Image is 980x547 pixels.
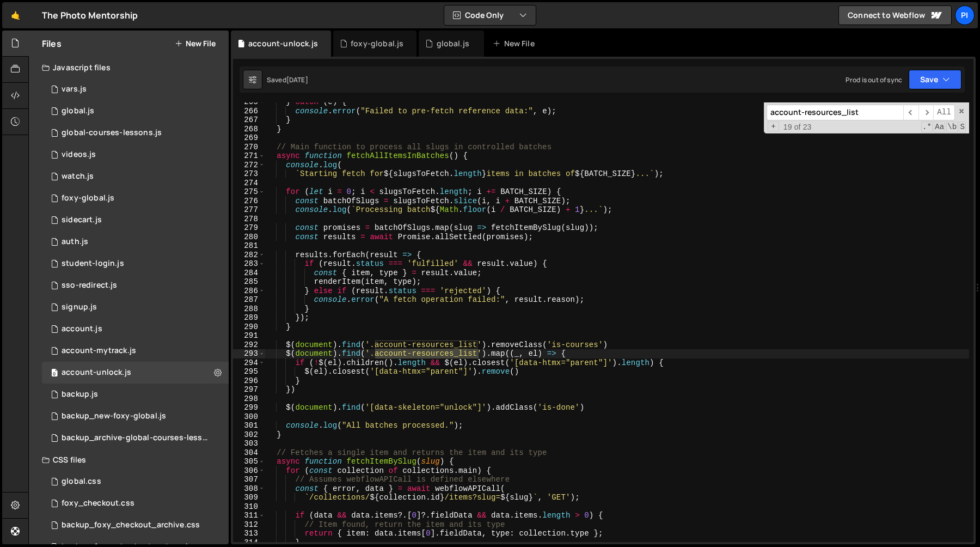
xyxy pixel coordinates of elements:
[233,367,265,376] div: 295
[42,318,229,340] div: 13533/34220.js
[233,241,265,251] div: 281
[62,411,166,421] div: backup_new-foxy-global.js
[233,475,265,484] div: 307
[233,385,265,394] div: 297
[233,205,265,215] div: 277
[233,412,265,422] div: 300
[933,105,955,120] span: Alt-Enter
[62,433,212,443] div: backup_archive-global-courses-lessons.js
[42,275,229,296] div: 13533/47004.js
[62,150,96,160] div: videos.js
[62,172,94,181] div: watch.js
[233,394,265,404] div: 298
[62,281,117,290] div: sso-redirect.js
[62,346,136,356] div: account-mytrack.js
[934,121,945,132] span: CaseSensitive Search
[42,405,229,427] div: 13533/40053.js
[42,340,229,362] div: 13533/38628.js
[233,98,265,107] div: 265
[444,5,536,25] button: Code Only
[233,331,265,341] div: 291
[2,2,29,28] a: 🤙
[233,179,265,188] div: 274
[233,161,265,170] div: 272
[233,511,265,520] div: 311
[233,223,265,233] div: 279
[42,144,229,166] div: 13533/42246.js
[921,121,933,132] span: RegExp Search
[233,287,265,296] div: 286
[351,38,403,49] div: foxy-global.js
[42,471,229,493] div: 13533/35489.css
[838,5,952,25] a: Connect to Webflow
[946,121,958,132] span: Whole Word Search
[233,493,265,502] div: 309
[233,502,265,512] div: 310
[233,439,265,448] div: 303
[233,421,265,430] div: 301
[62,106,94,116] div: global.js
[779,123,816,132] span: 19 of 23
[233,259,265,269] div: 283
[42,187,229,209] div: 13533/34219.js
[267,75,308,84] div: Saved
[233,358,265,368] div: 294
[233,269,265,278] div: 284
[959,121,966,132] span: Search In Selection
[493,38,538,49] div: New File
[42,253,229,275] div: 13533/46953.js
[248,38,318,49] div: account-unlock.js
[233,376,265,386] div: 296
[62,520,200,530] div: backup_foxy_checkout_archive.css
[233,197,265,206] div: 276
[233,125,265,134] div: 268
[62,128,162,138] div: global-courses-lessons.js
[42,38,62,50] h2: Files
[233,349,265,358] div: 293
[233,295,265,305] div: 287
[42,100,229,122] div: 13533/39483.js
[903,105,918,120] span: ​
[286,75,308,84] div: [DATE]
[909,70,961,89] button: Save
[233,169,265,179] div: 273
[233,116,265,125] div: 267
[233,520,265,530] div: 312
[233,215,265,224] div: 278
[42,231,229,253] div: 13533/34034.js
[233,529,265,538] div: 313
[62,215,102,225] div: sidecart.js
[42,493,229,514] div: 13533/38507.css
[846,75,902,84] div: Prod is out of sync
[955,5,975,25] a: Pi
[62,84,87,94] div: vars.js
[233,341,265,350] div: 292
[233,151,265,161] div: 271
[62,368,131,378] div: account-unlock.js
[233,187,265,197] div: 275
[42,296,229,318] div: 13533/35364.js
[233,143,265,152] div: 270
[768,121,779,132] span: Toggle Replace mode
[29,57,229,78] div: Javascript files
[42,78,229,100] div: 13533/38978.js
[51,369,58,378] span: 0
[233,233,265,242] div: 280
[233,430,265,440] div: 302
[42,209,229,231] div: 13533/43446.js
[437,38,469,49] div: global.js
[233,457,265,466] div: 305
[42,384,229,405] div: 13533/45031.js
[62,237,88,247] div: auth.js
[42,514,229,536] div: 13533/44030.css
[767,105,903,120] input: Search for
[62,477,101,487] div: global.css
[233,484,265,494] div: 308
[233,305,265,314] div: 288
[62,193,114,203] div: foxy-global.js
[42,9,138,22] div: The Photo Mentorship
[62,499,134,508] div: foxy_checkout.css
[233,448,265,458] div: 304
[233,277,265,287] div: 285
